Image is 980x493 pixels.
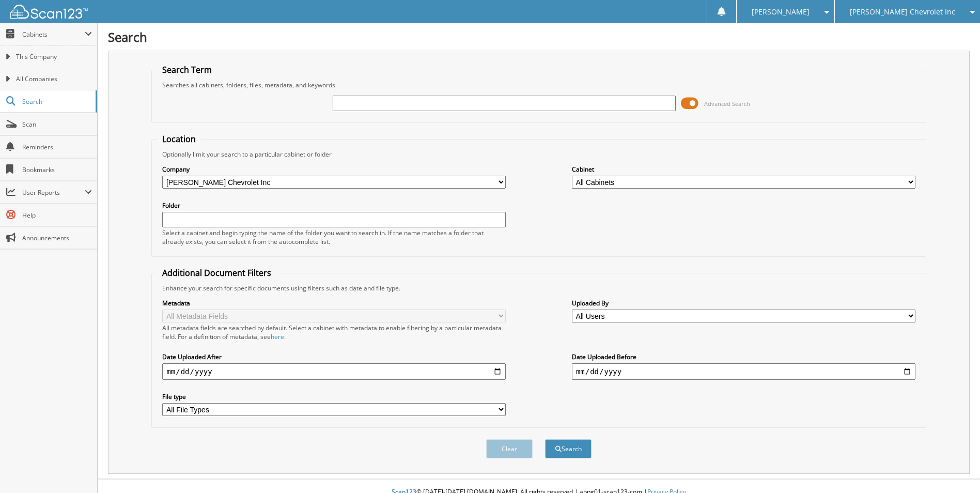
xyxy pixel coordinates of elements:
span: Scan [22,120,92,129]
legend: Search Term [157,64,217,75]
label: Uploaded By [572,299,915,307]
input: end [572,363,915,380]
span: Reminders [22,143,92,151]
div: Enhance your search for specific documents using filters such as date and file type. [157,284,920,292]
label: Cabinet [572,165,915,174]
div: All metadata fields are searched by default. Select a cabinet with metadata to enable filtering b... [162,323,506,341]
label: Company [162,165,506,174]
span: Bookmarks [22,165,92,174]
a: here [271,332,284,341]
label: File type [162,392,506,401]
div: Select a cabinet and begin typing the name of the folder you want to search in. If the name match... [162,228,506,246]
span: [PERSON_NAME] [752,9,810,15]
input: start [162,363,506,380]
button: Clear [486,439,533,458]
label: Date Uploaded Before [572,352,915,361]
div: Optionally limit your search to a particular cabinet or folder [157,150,920,159]
span: Cabinets [22,30,85,39]
span: Advanced Search [704,100,750,107]
span: Help [22,211,92,220]
legend: Additional Document Filters [157,267,276,279]
iframe: Chat Widget [928,443,980,493]
legend: Location [157,133,201,145]
button: Search [545,439,592,458]
h1: Search [108,28,970,45]
span: All Companies [16,74,92,84]
span: Search [22,97,90,106]
div: Searches all cabinets, folders, files, metadata, and keywords [157,81,920,89]
span: Announcements [22,234,92,242]
label: Folder [162,201,506,210]
label: Metadata [162,299,506,307]
span: User Reports [22,188,85,197]
span: This Company [16,52,92,61]
span: [PERSON_NAME] Chevrolet Inc [850,9,955,15]
label: Date Uploaded After [162,352,506,361]
img: scan123-logo-white.svg [10,5,88,19]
